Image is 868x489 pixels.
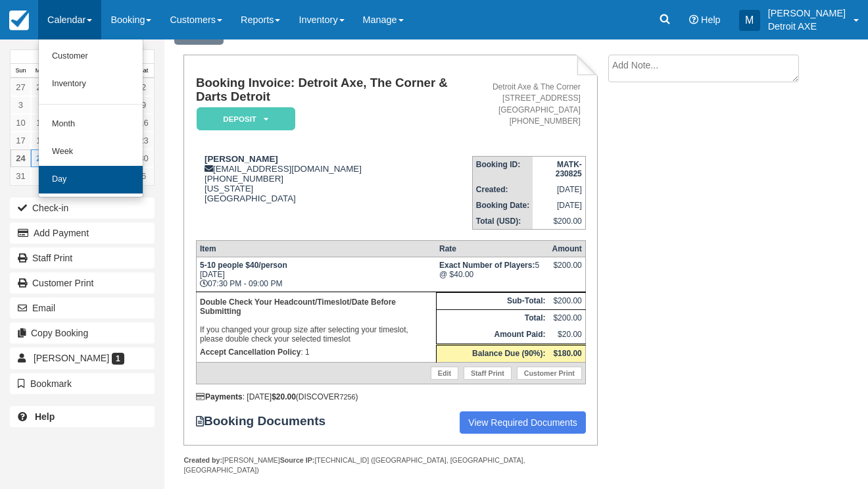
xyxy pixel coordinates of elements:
th: Booking Date: [472,197,533,213]
p: : 1 [200,346,433,359]
strong: Payments [196,392,243,401]
button: Add Payment [10,222,155,244]
a: Staff Print [10,247,155,269]
th: Balance Due (90%): [436,344,548,362]
span: Help [701,14,721,25]
strong: $20.00 [272,392,296,401]
a: Edit [431,367,458,380]
a: [PERSON_NAME] 1 [10,347,155,369]
a: Week [39,138,143,166]
button: Copy Booking [10,322,155,344]
td: [DATE] [533,197,585,213]
div: [PERSON_NAME] [TECHNICAL_ID] ([GEOGRAPHIC_DATA], [GEOGRAPHIC_DATA], [GEOGRAPHIC_DATA]) [183,455,598,475]
a: 4 [31,96,51,114]
div: [EMAIL_ADDRESS][DOMAIN_NAME] [PHONE_NUMBER] [US_STATE] [GEOGRAPHIC_DATA] [196,154,472,203]
th: Created: [472,182,533,197]
strong: 5-10 people $40/person [200,261,287,270]
a: 2 [133,78,154,96]
h1: Booking Invoice: Detroit Axe, The Corner & Darts Detroit [196,76,472,103]
em: Deposit [197,107,295,130]
a: Deposit [196,107,291,131]
a: 10 [11,114,31,132]
a: 1 [31,167,51,185]
a: 27 [11,78,31,96]
div: M [739,10,760,31]
th: Amount [548,240,585,257]
a: Customer Print [10,272,155,294]
a: 9 [133,96,154,114]
th: Mon [31,64,51,78]
a: 25 [31,149,51,167]
a: Month [39,111,143,138]
a: Staff Print [464,367,512,380]
th: Sat [133,64,154,78]
strong: Accept Cancellation Policy [200,347,301,357]
td: 5 @ $40.00 [436,257,548,292]
span: [PERSON_NAME] [34,353,109,363]
a: Customer [39,43,143,70]
b: Double Check Your Headcount/Timeslot/Date Before Submitting [200,297,396,316]
td: $200.00 [548,310,585,327]
strong: Exact Number of Players [439,261,535,270]
i: Help [689,15,698,24]
a: Help [10,406,155,427]
td: [DATE] [533,182,585,197]
p: Detroit AXE [768,20,846,33]
a: 6 [133,167,154,185]
th: Total: [436,310,548,327]
strong: Booking Documents [196,414,338,428]
th: Sun [11,64,31,78]
a: Day [39,166,143,193]
a: 17 [11,132,31,149]
th: Booking ID: [472,156,533,182]
div: : [DATE] (DISCOVER ) [196,392,586,401]
th: Amount Paid: [436,326,548,344]
td: $200.00 [533,213,585,230]
a: View Required Documents [460,411,586,434]
a: 31 [11,167,31,185]
ul: Calendar [38,39,143,197]
button: Check-in [10,197,155,219]
th: Rate [436,240,548,257]
th: Total (USD): [472,213,533,230]
a: 24 [11,149,31,167]
a: 3 [11,96,31,114]
th: Sub-Total: [436,292,548,309]
p: If you changed your group size after selecting your timeslot, please double check your selected t... [200,296,433,346]
a: Customer Print [517,367,582,380]
a: Inventory [39,70,143,98]
small: 7256 [340,393,356,401]
button: Email [10,297,155,319]
th: Item [196,240,436,257]
address: Detroit Axe & The Corner [STREET_ADDRESS] [GEOGRAPHIC_DATA] [PHONE_NUMBER] [477,82,581,127]
a: 30 [133,149,154,167]
a: 16 [133,114,154,132]
strong: Source IP: [280,456,315,464]
td: $200.00 [548,292,585,309]
strong: MATK-230825 [556,160,582,178]
strong: [PERSON_NAME] [205,154,278,164]
a: 11 [31,114,51,132]
div: $200.00 [552,261,581,280]
strong: Created by: [183,456,222,464]
a: 18 [31,132,51,149]
a: 28 [31,78,51,96]
strong: $180.00 [553,349,581,358]
a: 23 [133,132,154,149]
td: [DATE] 07:30 PM - 09:00 PM [196,257,436,292]
img: checkfront-main-nav-mini-logo.png [9,11,29,30]
b: Help [35,411,55,422]
span: 1 [112,353,124,365]
button: Bookmark [10,373,155,394]
td: $20.00 [548,326,585,344]
p: [PERSON_NAME] [768,7,846,20]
